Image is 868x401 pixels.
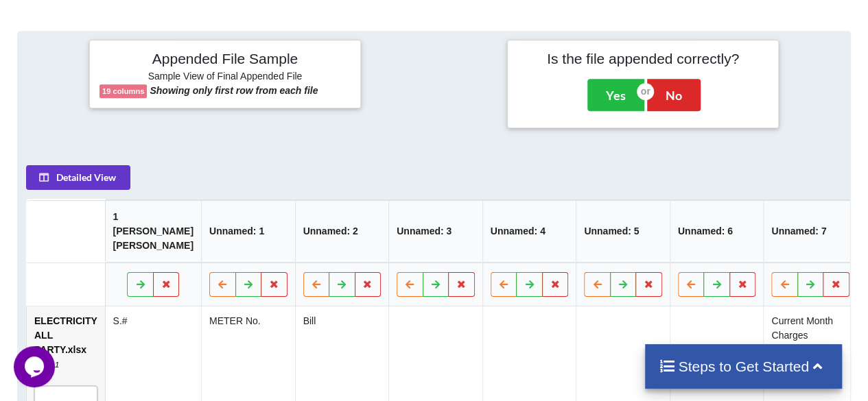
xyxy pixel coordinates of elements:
th: Unnamed: 3 [388,200,482,263]
th: Unnamed: 5 [576,200,670,263]
button: Yes [587,79,644,110]
iframe: chat widget [14,346,58,387]
button: Detailed View [26,165,130,190]
b: Showing only first row from each file [150,85,318,96]
h4: Is the file appended correctly? [517,50,769,67]
th: Unnamed: 6 [670,200,764,263]
th: Unnamed: 2 [295,200,389,263]
th: Unnamed: 7 [764,200,858,263]
b: 19 columns [102,87,145,95]
button: No [647,79,701,110]
th: Unnamed: 4 [482,200,576,263]
th: Unnamed: 1 [201,200,295,263]
h4: Steps to Get Started [659,358,828,375]
h6: Sample View of Final Appended File [99,71,351,84]
h4: Appended File Sample [99,50,351,69]
th: 1 [PERSON_NAME] [PERSON_NAME] [105,200,201,263]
